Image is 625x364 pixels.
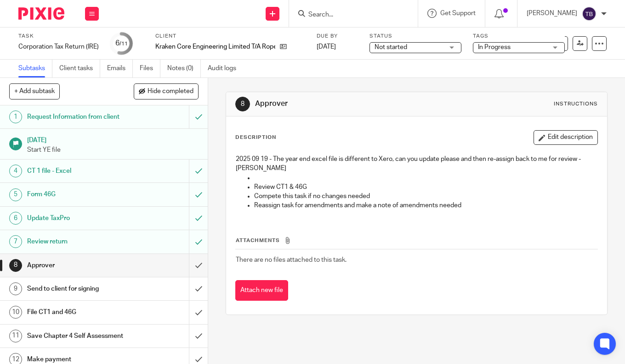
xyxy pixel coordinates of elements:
[254,182,597,192] p: Review CT1 & 46G
[9,188,22,201] div: 5
[317,44,336,50] span: [DATE]
[115,38,128,49] div: 6
[119,41,128,46] small: /11
[167,60,201,77] a: Notes (0)
[582,6,597,21] img: svg%3E
[254,201,597,210] p: Reassign task for amendments and make a note of amendments needed
[27,259,129,272] h1: Approver
[18,7,64,20] img: Pixie
[27,188,129,201] h1: Form 46G
[59,60,100,77] a: Client tasks
[9,306,22,319] div: 10
[9,259,22,272] div: 8
[254,192,597,201] p: Compete this task if no changes needed
[18,60,52,77] a: Subtasks
[9,212,22,225] div: 6
[236,154,597,173] p: 2025 09 19 - The year end excel file is different to Xero, can you update please and then re-assi...
[369,33,461,40] label: Status
[18,33,99,40] label: Task
[27,235,129,248] h1: Review return
[18,42,99,51] div: Corporation Tax Return (IRE)
[27,164,129,178] h1: CT 1 file - Excel
[107,60,133,77] a: Emails
[235,134,276,141] p: Description
[9,165,22,177] div: 4
[554,100,598,108] div: Instructions
[208,60,243,77] a: Audit logs
[375,44,407,50] span: Not started
[27,133,199,145] h1: [DATE]
[148,88,193,95] span: Hide completed
[155,42,275,51] p: Kraken Core Engineering Limited T/A Rope Dock
[9,282,22,295] div: 9
[27,145,199,154] p: Start YE file
[527,9,577,18] p: [PERSON_NAME]
[236,257,347,263] span: There are no files attached to this task.
[478,44,511,50] span: In Progress
[9,110,22,123] div: 1
[440,10,476,17] span: Get Support
[9,330,22,342] div: 11
[236,238,280,243] span: Attachments
[534,130,598,145] button: Edit description
[255,99,437,109] h1: Approver
[27,211,129,225] h1: Update TaxPro
[27,329,129,343] h1: Save Chapter 4 Self Assessment
[155,33,305,40] label: Client
[27,110,129,124] h1: Request Information from client
[235,97,250,111] div: 8
[307,11,390,19] input: Search
[134,83,199,99] button: Hide completed
[9,83,60,99] button: + Add subtask
[473,33,565,40] label: Tags
[27,305,129,319] h1: File CT1 and 46G
[27,282,129,296] h1: Send to client for signing
[140,60,160,77] a: Files
[235,280,288,301] button: Attach new file
[9,235,22,248] div: 7
[317,33,358,40] label: Due by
